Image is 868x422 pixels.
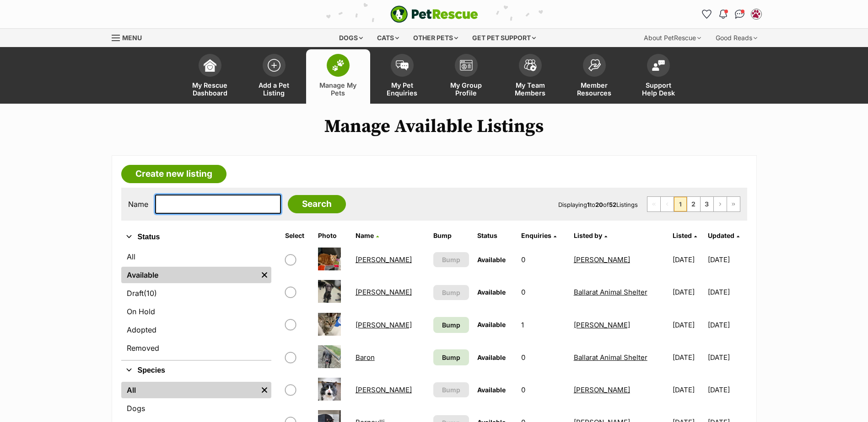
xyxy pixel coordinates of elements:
[121,267,258,283] a: Available
[700,7,764,21] ul: Account quick links
[687,197,700,211] a: Page 2
[735,10,744,19] img: chat-41dd97257d64d25036548639549fe6c8038ab92f7586957e7f3b1b290dea8141.svg
[356,255,412,264] a: [PERSON_NAME]
[477,256,506,264] span: Available
[669,342,707,373] td: [DATE]
[719,10,727,19] img: notifications-46538b983faf8c2785f20acdc204bb7945ddae34d4c08c2a6579f10ce5e182be.svg
[574,288,647,296] a: Ballarat Animal Shelter
[727,197,740,211] a: Last page
[714,197,727,211] a: Next page
[708,244,746,275] td: [DATE]
[430,228,473,243] th: Bump
[121,322,271,338] a: Adopted
[356,232,379,239] a: Name
[673,232,692,239] span: Listed
[121,303,271,320] a: On Hold
[433,285,469,300] button: Bump
[524,59,537,71] img: team-members-icon-5396bd8760b3fe7c0b43da4ab00e1e3bb1a5d9ba89233759b79545d2d3fc5d0d.svg
[626,49,690,104] a: Support Help Desk
[121,247,271,360] div: Status
[281,228,313,243] th: Select
[474,228,517,243] th: Status
[288,195,346,213] input: Search
[356,232,374,239] span: Name
[121,285,271,301] a: Draft
[652,60,665,71] img: help-desk-icon-fdf02630f3aa405de69fd3d07c3f3aa587a6932b1a1747fa1d2bba05be0121f9.svg
[332,59,345,71] img: manage-my-pets-icon-02211641906a0b7f246fdf0571729dbe1e7629f14944591b6c1af311fb30b64b.svg
[333,29,369,47] div: Dogs
[574,385,630,394] a: [PERSON_NAME]
[382,81,423,97] span: My Pet Enquiries
[144,288,157,299] span: (10)
[558,201,638,208] span: Displaying to of Listings
[318,81,359,97] span: Manage My Pets
[574,232,607,239] a: Listed by
[518,374,569,406] td: 0
[661,197,674,211] span: Previous page
[258,267,271,283] a: Remove filter
[521,232,551,239] span: translation missing: en.admin.listings.index.attributes.enquiries
[204,59,216,72] img: dashboard-icon-eb2f2d2d3e046f16d808141f083e7271f6b2e854fb5c12c21221c1fb7104beca.svg
[562,49,626,104] a: Member Resources
[442,255,460,264] span: Bump
[371,29,405,47] div: Cats
[121,165,226,183] a: Create new listing
[674,197,687,211] span: Page 1
[510,81,551,97] span: My Team Members
[121,231,271,243] button: Status
[518,244,569,275] td: 0
[390,5,478,23] img: logo-e224e6f780fb5917bec1dbf3a21bbac754714ae5b6737aabdf751b685950b380.svg
[595,201,603,208] strong: 20
[708,232,734,239] span: Updated
[442,320,460,330] span: Bump
[121,382,258,398] a: All
[700,7,714,21] a: Favourites
[128,200,148,208] label: Name
[518,276,569,308] td: 0
[669,309,707,341] td: [DATE]
[708,309,746,341] td: [DATE]
[268,59,280,72] img: add-pet-listing-icon-0afa8454b4691262ce3f59096e99ab1cd57d4a30225e0717b998d2c9b9846f56.svg
[433,382,469,397] button: Bump
[442,288,460,297] span: Bump
[669,374,707,406] td: [DATE]
[314,228,351,243] th: Photo
[460,60,473,71] img: group-profile-icon-3fa3cf56718a62981997c0bc7e787c4b2cf8bcc04b72c1350f741eb67cf2f40e.svg
[112,29,148,45] a: Menu
[306,49,370,104] a: Manage My Pets
[407,29,464,47] div: Other pets
[518,309,569,341] td: 1
[356,385,412,394] a: [PERSON_NAME]
[121,364,271,376] button: Species
[588,59,601,71] img: member-resources-icon-8e73f808a243e03378d46382f2149f9095a855e16c252ad45f914b54edf8863c.svg
[433,317,469,333] a: Bump
[609,201,616,208] strong: 52
[434,49,498,104] a: My Group Profile
[752,10,761,19] img: Ballarat Animal Shelter profile pic
[189,81,231,97] span: My Rescue Dashboard
[709,29,764,47] div: Good Reads
[242,49,306,104] a: Add a Pet Listing
[253,81,295,97] span: Add a Pet Listing
[356,288,412,296] a: [PERSON_NAME]
[673,232,697,239] a: Listed
[708,232,739,239] a: Updated
[521,232,556,239] a: Enquiries
[122,34,142,42] span: Menu
[390,5,478,23] a: PetRescue
[708,276,746,308] td: [DATE]
[733,7,747,21] a: Conversations
[356,321,412,329] a: [PERSON_NAME]
[442,385,460,395] span: Bump
[587,201,590,208] strong: 1
[477,353,506,361] span: Available
[178,49,242,104] a: My Rescue Dashboard
[638,81,679,97] span: Support Help Desk
[647,197,660,211] span: First page
[574,353,647,362] a: Ballarat Animal Shelter
[574,232,602,239] span: Listed by
[433,349,469,365] a: Bump
[258,382,271,398] a: Remove filter
[396,60,409,70] img: pet-enquiries-icon-7e3ad2cf08bfb03b45e93fb7055b45f3efa6380592205ae92323e6603595dc1f.svg
[442,353,460,362] span: Bump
